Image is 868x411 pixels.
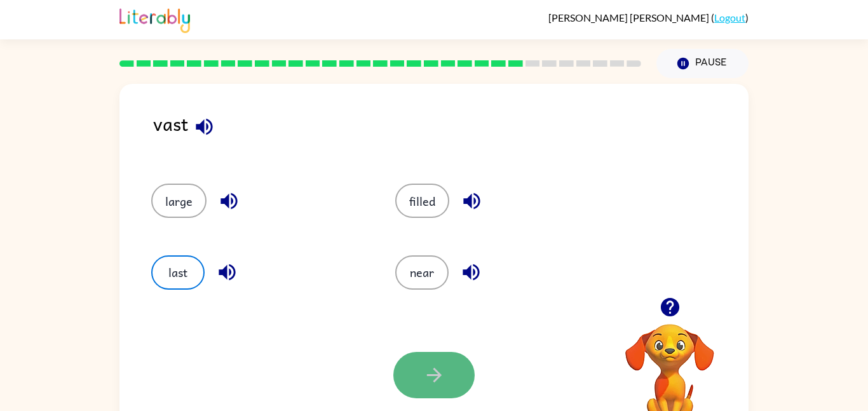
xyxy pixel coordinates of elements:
button: filled [395,184,449,218]
button: last [151,255,205,290]
button: large [151,184,207,218]
button: near [395,255,449,290]
span: [PERSON_NAME] [PERSON_NAME] [548,11,711,24]
img: Literably [119,5,190,33]
a: Logout [714,11,745,24]
div: ( ) [548,11,749,24]
div: vast [153,109,749,158]
button: Pause [656,49,749,78]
